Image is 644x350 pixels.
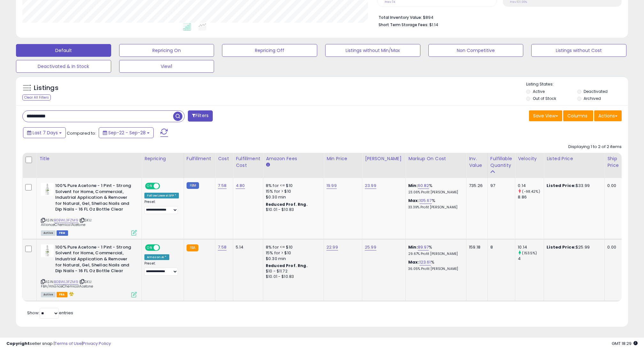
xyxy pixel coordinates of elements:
[607,183,618,189] div: 0.00
[33,130,58,136] span: Last 7 Days
[41,230,56,236] span: All listings currently available for purchase on Amazon
[144,261,179,276] div: Preset:
[41,244,137,297] div: ASIN:
[67,130,96,136] span: Compared to:
[365,182,376,189] a: 23.99
[490,244,510,250] div: 8
[567,113,587,119] span: Columns
[607,244,618,250] div: 0.00
[99,127,154,138] button: Sep-22 - Sep-28
[146,183,154,189] span: ON
[266,202,308,207] b: Reduced Prof. Rng.
[266,155,321,162] div: Amazon Fees
[22,94,51,101] div: Clear All Filters
[518,155,541,162] div: Velocity
[419,259,431,265] a: 123.61
[408,183,461,195] div: %
[531,44,626,57] button: Listings without Cost
[6,340,30,346] strong: Copyright
[41,183,54,196] img: 31wPQ+M-gKL._SL40_.jpg
[23,127,66,138] button: Last 7 Days
[428,44,524,57] button: Non Competitive
[547,244,600,250] div: $25.99
[469,155,485,169] div: Inv. value
[187,182,199,189] small: FBM
[594,110,622,121] button: Actions
[408,182,418,189] b: Min:
[266,189,319,194] div: 15% for > $10
[408,198,461,210] div: %
[54,279,78,285] a: B0BWL3FZM9
[119,60,214,73] button: View1
[16,44,111,57] button: Default
[55,183,133,214] b: 100% Pure Acetone - 1 Pint - Strong Solvent for Home, Commercial, Industrial Application & Remove...
[54,218,78,223] a: B0BWL3FZM9
[266,194,319,200] div: $0.30 min
[612,340,638,346] span: 2025-10-6 18:29 GMT
[408,190,461,195] p: 23.06% Profit [PERSON_NAME]
[34,84,58,93] h5: Listings
[406,153,466,178] th: The percentage added to the cost of goods (COGS) that forms the calculator for Min & Max prices.
[418,244,429,250] a: 89.97
[325,44,420,57] button: Listings without Min/Max
[159,245,169,250] span: OFF
[365,244,376,250] a: 25.99
[490,155,512,169] div: Fulfillable Quantity
[187,155,212,162] div: Fulfillment
[236,182,245,189] a: 4.80
[408,244,461,256] div: %
[266,269,319,274] div: $10 - $11.72
[187,244,198,251] small: FBA
[365,155,403,162] div: [PERSON_NAME]
[144,200,179,214] div: Preset:
[518,194,544,200] div: 8.86
[408,252,461,256] p: 29.67% Profit [PERSON_NAME]
[41,279,93,289] span: | SKU: FBA/AllianceChemicalAcetone
[584,89,608,94] label: Deactivated
[408,244,418,250] b: Min:
[547,183,600,189] div: $33.99
[326,155,359,162] div: Min Price
[266,162,270,168] small: Amazon Fees.
[266,250,319,256] div: 15% for > $10
[266,207,319,212] div: $10.01 - $10.83
[144,254,169,260] div: Amazon AI *
[16,60,111,73] button: Deactivated & In Stock
[236,155,260,169] div: Fulfillment Cost
[57,230,68,236] span: FBM
[563,110,593,121] button: Columns
[408,205,461,210] p: 33.39% Profit [PERSON_NAME]
[518,256,544,262] div: 4
[39,155,139,162] div: Title
[326,244,338,250] a: 22.99
[67,292,74,296] i: hazardous material
[266,256,319,262] div: $0.30 min
[41,218,92,227] span: | SKU: AllianceChemicalAcetone
[188,110,213,122] button: Filters
[144,193,179,198] div: Follow Lowest SFP *
[419,197,432,204] a: 105.67
[6,341,111,347] div: seller snap | |
[236,244,258,250] div: 5.14
[469,244,483,250] div: 159.18
[146,245,154,250] span: ON
[266,183,319,189] div: 8% for <= $10
[547,182,576,189] b: Listed Price:
[108,130,146,136] span: Sep-22 - Sep-28
[41,292,56,297] span: All listings currently available for purchase on Amazon
[266,263,308,268] b: Reduced Prof. Rng.
[418,182,429,189] a: 60.82
[379,22,428,27] b: Short Term Storage Fees:
[83,340,111,346] a: Privacy Policy
[408,267,461,271] p: 36.05% Profit [PERSON_NAME]
[522,250,537,256] small: (153.5%)
[41,183,137,235] div: ASIN:
[326,182,337,189] a: 19.99
[533,89,545,94] label: Active
[518,244,544,250] div: 10.14
[266,244,319,250] div: 8% for <= $10
[429,22,438,28] span: $1.14
[408,197,419,204] b: Max:
[119,44,214,57] button: Repricing On
[469,183,483,189] div: 735.26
